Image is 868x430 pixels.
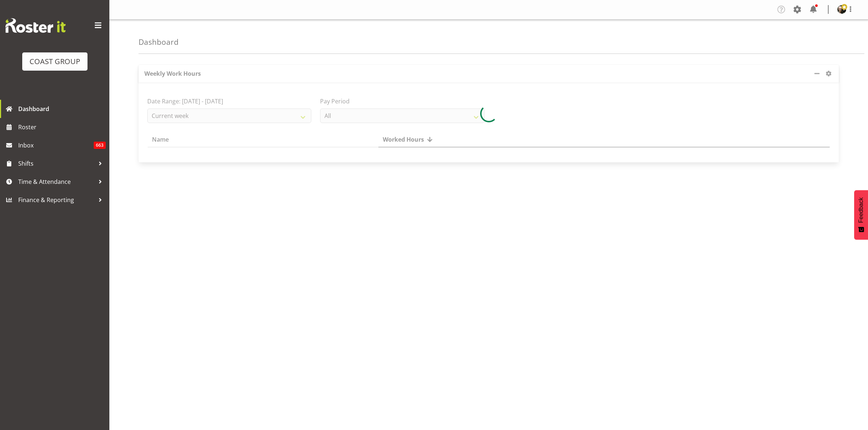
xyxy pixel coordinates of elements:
[854,190,868,240] button: Feedback - Show survey
[94,142,106,149] span: 663
[18,140,94,151] span: Inbox
[30,56,80,67] div: COAST GROUP
[18,158,95,169] span: Shifts
[18,103,106,114] span: Dashboard
[858,197,864,223] span: Feedback
[139,38,179,46] h4: Dashboard
[18,176,95,187] span: Time & Attendance
[18,122,106,133] span: Roster
[18,194,95,205] span: Finance & Reporting
[5,18,66,33] img: Rosterit website logo
[837,5,846,14] img: dayle-eathornedf1729e1f3237f8640a8aa9577ba68ad.png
